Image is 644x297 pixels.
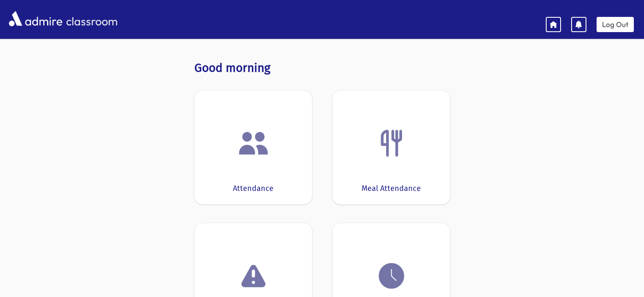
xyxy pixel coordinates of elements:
[597,17,634,32] a: Log Out
[7,9,64,28] img: AdmirePro
[362,183,421,194] div: Meal Attendance
[64,8,118,30] span: classroom
[376,127,408,159] img: Fork.png
[238,262,270,294] img: exclamation.png
[238,127,270,159] img: users.png
[194,61,450,75] h3: Good morning
[233,183,274,194] div: Attendance
[376,260,408,292] img: clock.png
